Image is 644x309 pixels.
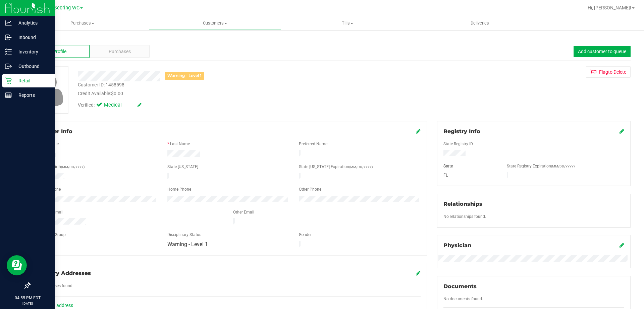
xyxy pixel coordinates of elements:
div: State [438,163,502,169]
div: Credit Available: [78,90,373,97]
span: Purchases [109,48,131,55]
span: Sebring WC [54,5,79,11]
span: Deliveries [462,20,498,26]
span: (MM/DD/YYYY) [349,165,373,169]
span: No documents found. [443,297,483,301]
p: Inbound [12,33,52,41]
label: State [US_STATE] [167,164,198,170]
inline-svg: Analytics [5,20,12,26]
inline-svg: Inbound [5,34,12,41]
label: Other Phone [299,186,321,192]
inline-svg: Outbound [5,63,12,70]
label: No relationships found. [443,214,486,220]
label: Last Name [170,141,190,147]
inline-svg: Retail [5,77,12,84]
label: Disciplinary Status [167,232,201,238]
iframe: Resource center [7,255,27,275]
a: Deliveries [414,16,546,30]
span: Profile [53,48,66,55]
p: Inventory [12,48,52,56]
span: Registry Info [443,128,480,134]
span: Documents [443,283,477,289]
p: 04:55 PM EDT [3,295,52,301]
span: (MM/DD/YYYY) [551,164,575,168]
label: Date of Birth [39,164,85,170]
span: Medical [104,102,131,109]
p: Analytics [12,19,52,27]
button: Add customer to queue [574,46,631,57]
label: Preferred Name [299,141,327,147]
inline-svg: Reports [5,92,12,99]
span: Hi, [PERSON_NAME]! [588,5,631,10]
span: Purchases [16,20,149,26]
span: (MM/DD/YYYY) [61,165,85,169]
button: Flagto Delete [586,66,631,78]
label: Gender [299,232,312,238]
span: Customers [149,20,281,26]
p: [DATE] [3,301,52,306]
span: Add customer to queue [578,49,626,54]
div: Verified: [78,102,142,109]
p: Retail [12,77,52,85]
label: State [US_STATE] Expiration [299,164,373,170]
inline-svg: Inventory [5,48,12,55]
label: Other Email [233,209,254,215]
p: Outbound [12,62,52,70]
label: State Registry Expiration [507,163,575,169]
span: Warning - Level 1 [167,241,208,247]
span: Tills [281,20,413,26]
p: Reports [12,91,52,99]
div: Warning - Level 1 [165,72,204,80]
label: State Registry ID [443,141,473,147]
label: Home Phone [167,186,191,192]
span: Physician [443,242,471,248]
a: Purchases [16,16,149,30]
a: Tills [281,16,414,30]
span: Relationships [443,201,482,207]
div: Customer ID: 1458598 [78,81,124,88]
a: Customers [149,16,281,30]
span: $0.00 [111,91,123,96]
div: FL [438,172,502,178]
span: Delivery Addresses [36,270,91,276]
